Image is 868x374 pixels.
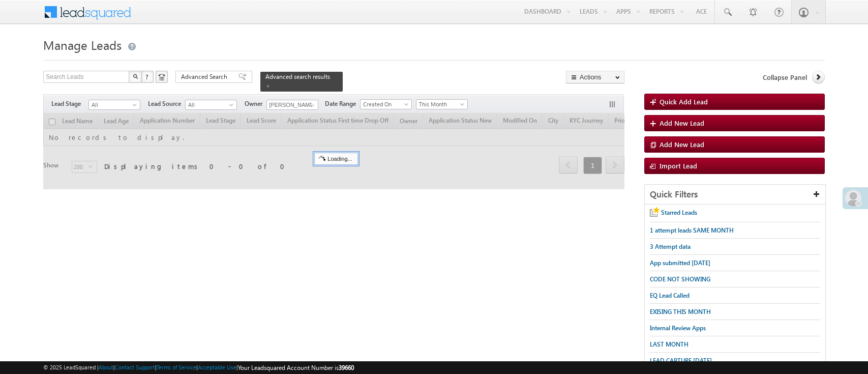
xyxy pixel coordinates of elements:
[660,140,704,149] span: Add New Lead
[43,363,354,372] span: © 2025 LeadSquared | | | | |
[660,161,697,170] span: Import Lead
[650,308,711,315] span: EXISING THIS MONTH
[416,100,465,109] span: This Month
[360,99,412,109] a: Created On
[186,100,234,109] span: All
[650,357,712,364] span: LEAD CAPTURE [DATE]
[148,99,185,108] span: Lead Source
[157,364,196,370] a: Terms of Service
[51,99,88,108] span: Lead Stage
[661,209,697,216] span: Starred Leads
[660,119,704,127] span: Add New Lead
[361,100,409,109] span: Created On
[650,340,689,348] span: LAST MONTH
[145,72,150,81] span: ?
[314,153,357,165] div: Loading...
[650,324,706,332] span: Internal Review Apps
[133,74,138,79] img: Search
[325,99,360,108] span: Date Range
[645,185,825,205] div: Quick Filters
[185,100,237,110] a: All
[198,364,236,370] a: Acceptable Use
[650,226,734,234] span: 1 attempt leads SAME MONTH
[43,37,122,53] span: Manage Leads
[238,364,354,371] span: Your Leadsquared Account Number is
[181,72,230,81] span: Advanced Search
[650,275,710,283] span: CODE NOT SHOWING
[650,259,710,267] span: App submitted [DATE]
[266,100,318,110] input: Type to Search
[141,71,154,83] button: ?
[339,364,354,371] span: 39660
[245,99,266,108] span: Owner
[650,243,691,250] span: 3 Attempt data
[305,100,317,110] a: Show All Items
[566,71,624,83] button: Actions
[115,364,155,370] a: Contact Support
[265,73,330,80] span: Advanced search results
[650,292,690,299] span: EQ Lead Called
[660,97,708,106] span: Quick Add Lead
[99,364,113,370] a: About
[416,99,468,109] a: This Month
[89,100,137,109] span: All
[88,100,140,110] a: All
[763,73,807,82] span: Collapse Panel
